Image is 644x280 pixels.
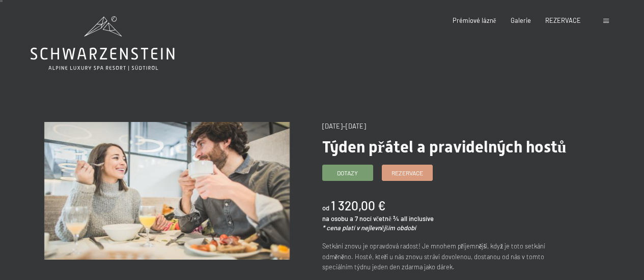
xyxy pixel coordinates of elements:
[382,165,432,180] a: Rezervace
[322,137,567,157] font: Týden přátel a pravidelných hostů
[322,214,353,223] font: na osobu a
[391,169,423,176] font: Rezervace
[323,165,373,180] a: Dotazy
[373,214,434,223] font: včetně ¾ all inclusive
[44,122,290,260] img: Týden přátel a pravidelných hostů
[322,242,546,271] font: Setkání znovu je opravdová radost! Je mnohem příjemnější, když je toto setkání odměněno. Hosté, k...
[322,204,329,212] font: od
[331,198,385,213] font: 1 320,00 €
[322,122,366,130] font: [DATE]–[DATE]
[355,214,372,223] font: 7 nocí
[545,16,581,24] a: REZERVACE
[322,224,416,232] font: * cena platí v nejlevnějším období
[453,16,496,24] a: Prémiové lázně
[511,16,531,24] a: Galerie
